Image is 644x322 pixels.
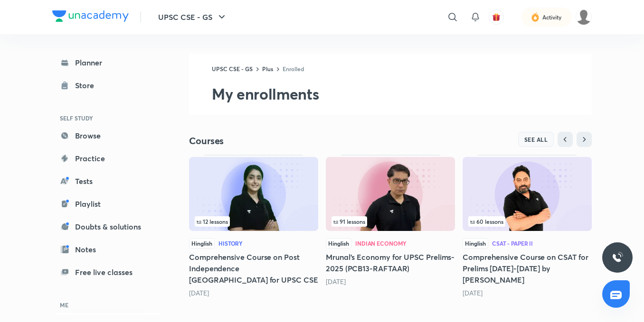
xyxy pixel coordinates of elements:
[52,194,162,213] a: Playlist
[52,297,162,313] h6: ME
[463,288,592,298] div: 4 months ago
[52,126,162,145] a: Browse
[326,238,351,248] span: Hinglish
[195,216,313,227] div: infocontainer
[463,155,592,298] div: Comprehensive Course on CSAT for Prelims 2025-2026 by Rishi Bhargava
[189,238,215,248] span: Hinglish
[463,251,592,285] h5: Comprehensive Course on CSAT for Prelims [DATE]-[DATE] by [PERSON_NAME]
[492,240,533,246] div: CSAT - Paper II
[189,157,318,231] img: Thumbnail
[331,216,449,227] div: left
[52,76,162,95] a: Store
[189,135,390,147] h4: Courses
[489,9,504,25] button: avatar
[195,216,313,227] div: left
[197,219,228,224] span: 12 lessons
[468,216,586,227] div: infocontainer
[152,8,233,27] button: UPSC CSE - GS
[52,53,162,72] a: Planner
[492,13,501,21] img: avatar
[331,216,449,227] div: infocontainer
[195,216,313,227] div: infosection
[463,238,488,248] span: Hinglish
[262,65,273,73] a: Plus
[463,157,592,231] img: Thumbnail
[468,216,586,227] div: left
[52,217,162,236] a: Doubts & solutions
[52,263,162,282] a: Free live classes
[52,10,129,24] a: Company Logo
[189,251,318,285] h5: Comprehensive Course on Post Independence [GEOGRAPHIC_DATA] for UPSC CSE
[326,251,455,274] h5: Mrunal’s Economy for UPSC Prelims-2025 (PCB13-RAFTAAR)
[518,132,554,147] button: SEE ALL
[212,84,592,103] h2: My enrollments
[576,9,592,25] img: Saurav Kumar
[333,219,365,224] span: 91 lessons
[283,65,304,73] a: Enrolled
[75,80,100,91] div: Store
[612,252,623,263] img: ttu
[331,216,449,227] div: infosection
[470,219,503,224] span: 60 lessons
[326,155,455,286] div: Mrunal’s Economy for UPSC Prelims-2025 (PCB13-RAFTAAR)
[326,277,455,286] div: 4 months ago
[355,240,407,246] div: Indian Economy
[52,10,129,22] img: Company Logo
[189,155,318,298] div: Comprehensive Course on Post Independence India for UPSC CSE
[189,288,318,298] div: 2 months ago
[52,110,162,126] h6: SELF STUDY
[468,216,586,227] div: infosection
[531,11,540,23] img: activity
[52,240,162,259] a: Notes
[52,149,162,168] a: Practice
[326,157,455,231] img: Thumbnail
[218,240,243,246] div: History
[524,136,548,143] span: SEE ALL
[212,65,253,73] a: UPSC CSE - GS
[52,172,162,191] a: Tests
